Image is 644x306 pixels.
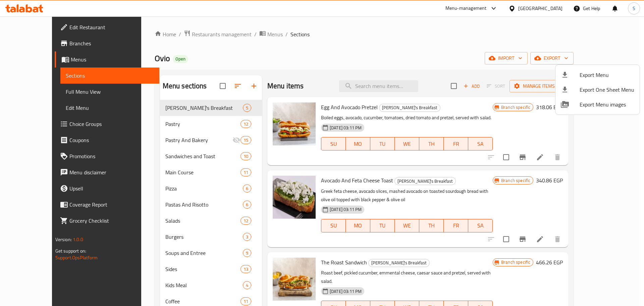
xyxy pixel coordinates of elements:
[555,68,640,82] li: Export menu items
[580,71,634,79] span: Export Menu
[580,86,634,94] span: Export One Sheet Menu
[555,97,640,112] li: Export Menu images
[555,82,640,97] li: Export one sheet menu items
[580,100,634,108] span: Export Menu images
